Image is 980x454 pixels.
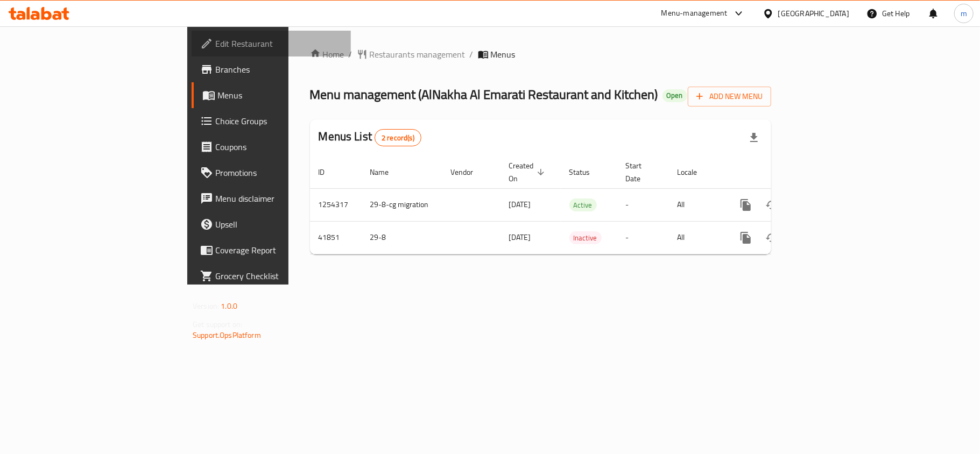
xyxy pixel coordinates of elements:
li: / [470,48,474,61]
a: Support.OpsPlatform [193,328,261,342]
a: Choice Groups [192,108,351,134]
span: Vendor [451,166,488,179]
span: Branches [215,63,342,76]
button: Change Status [759,192,785,218]
span: Coupons [215,140,342,153]
span: Open [662,91,687,100]
span: Menu disclaimer [215,192,342,205]
span: Upsell [215,218,342,231]
span: Menus [217,89,342,102]
span: Choice Groups [215,115,342,127]
td: - [617,221,669,254]
div: Menu-management [661,7,728,20]
span: [DATE] [509,197,531,211]
td: 29-8 [362,221,442,254]
span: Name [370,166,403,179]
td: All [669,221,724,254]
div: [GEOGRAPHIC_DATA] [778,8,849,19]
th: Actions [724,156,845,189]
a: Coupons [192,134,351,160]
span: Locale [678,166,711,179]
span: Start Date [626,159,656,185]
span: Menus [491,48,516,61]
table: enhanced table [310,156,845,254]
span: Menu management ( AlNakha Al Emarati Restaurant and Kitchen ) [310,82,658,107]
span: 1.0.0 [221,299,237,313]
td: 29-8-cg migration [362,188,442,221]
span: Restaurants management [370,48,466,61]
a: Restaurants management [357,48,466,61]
td: - [617,188,669,221]
span: Edit Restaurant [215,37,342,50]
div: Export file [741,125,767,151]
div: Inactive [569,231,602,244]
a: Menu disclaimer [192,186,351,211]
div: Open [662,89,687,102]
div: Total records count [375,129,421,146]
button: more [733,192,759,218]
button: Change Status [759,225,785,251]
span: 2 record(s) [375,133,421,143]
span: Add New Menu [696,90,763,103]
span: Active [569,199,597,211]
a: Branches [192,56,351,82]
span: Get support on: [193,317,242,331]
a: Menus [192,82,351,108]
span: ID [319,166,339,179]
button: Add New Menu [688,87,771,107]
span: Coverage Report [215,244,342,257]
td: All [669,188,724,221]
a: Grocery Checklist [192,263,351,289]
h2: Menus List [319,129,421,146]
span: Version: [193,299,219,313]
nav: breadcrumb [310,48,771,61]
span: m [961,8,967,19]
a: Promotions [192,160,351,186]
span: Promotions [215,166,342,179]
span: Status [569,166,604,179]
span: Created On [509,159,548,185]
span: Grocery Checklist [215,269,342,282]
a: Edit Restaurant [192,31,351,56]
a: Coverage Report [192,237,351,263]
a: Upsell [192,211,351,237]
span: Inactive [569,232,602,244]
span: [DATE] [509,230,531,244]
button: more [733,225,759,251]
